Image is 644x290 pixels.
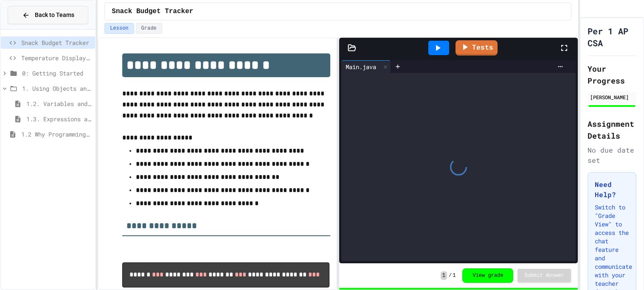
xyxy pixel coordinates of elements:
[112,6,193,17] span: Snack Budget Tracker
[35,11,74,20] span: Back to Teams
[441,271,447,280] span: 1
[136,23,162,34] button: Grade
[21,130,92,139] span: 1.2 Why Programming? Why [GEOGRAPHIC_DATA]?
[588,118,636,142] h2: Assignment Details
[588,63,636,86] h2: Your Progress
[588,145,636,165] div: No due date set
[453,272,456,279] span: 1
[104,23,134,34] button: Lesson
[22,69,92,78] span: 0: Getting Started
[21,53,92,62] span: Temperature Display Fix
[341,62,380,71] div: Main.java
[590,93,634,101] div: [PERSON_NAME]
[524,272,564,279] span: Submit Answer
[517,269,571,282] button: Submit Answer
[26,99,92,108] span: 1.2. Variables and Data Types
[595,179,629,200] h3: Need Help?
[588,25,636,49] h1: Per 1 AP CSA
[449,272,452,279] span: /
[456,40,498,56] a: Tests
[21,38,92,47] span: Snack Budget Tracker
[8,6,88,24] button: Back to Teams
[22,84,92,93] span: 1. Using Objects and Methods
[26,114,92,123] span: 1.3. Expressions and Output [New]
[462,268,513,283] button: View grade
[341,60,391,73] div: Main.java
